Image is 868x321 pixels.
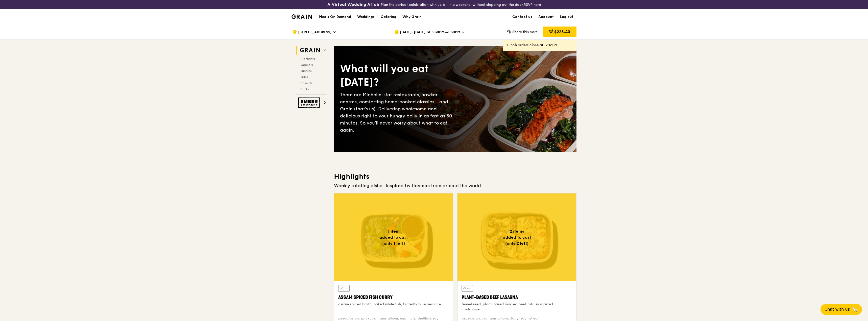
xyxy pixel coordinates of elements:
[298,46,322,55] img: Grain web logo
[354,9,378,24] a: Weddings
[319,14,351,19] h1: Meals On Demand
[300,75,308,79] span: Sides
[821,304,862,315] button: Chat with us🦙
[334,172,576,181] h3: Highlights
[852,306,858,312] span: 🦙
[300,81,312,85] span: Desserts
[557,9,576,24] a: Log out
[535,9,557,24] a: Account
[298,97,322,108] img: Ember Smokery web logo
[288,2,580,7] div: Plan the perfect celebration with us, all in a weekend, without stepping out the door.
[399,9,425,24] a: Why Grain
[400,30,460,35] span: [DATE], [DATE] at 5:30PM–6:30PM
[825,306,850,312] span: Chat with us
[327,2,380,7] h3: A Virtual Wedding Affair
[462,285,473,292] div: Warm
[512,30,537,34] span: Share this cart
[300,63,313,67] span: Regulars
[338,294,449,301] div: Assam Spiced Fish Curry
[338,302,449,307] div: assam spiced broth, baked white fish, butterfly blue pea rice
[334,182,576,189] div: Weekly rotating dishes inspired by flavours from around the world.
[554,29,570,34] span: $228.40
[300,69,311,73] span: Bundles
[357,9,375,24] div: Weddings
[509,9,535,24] a: Contact us
[338,285,350,292] div: Warm
[300,87,309,91] span: Drinks
[524,3,541,7] a: RSVP here
[402,9,422,24] div: Why Grain
[462,294,572,301] div: Plant-Based Beef Lasagna
[298,30,332,35] span: [STREET_ADDRESS]
[292,14,312,19] img: Grain
[340,91,455,134] div: There are Michelin-star restaurants, hawker centres, comforting home-cooked classics… and Grain (...
[292,9,312,24] a: GrainGrain
[462,302,572,312] div: fennel seed, plant-based minced beef, citrusy roasted cauliflower
[378,9,399,24] a: Catering
[507,43,572,48] div: Lunch orders close at 12:15PM
[340,62,455,89] div: What will you eat [DATE]?
[381,9,396,24] div: Catering
[300,57,315,61] span: Highlights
